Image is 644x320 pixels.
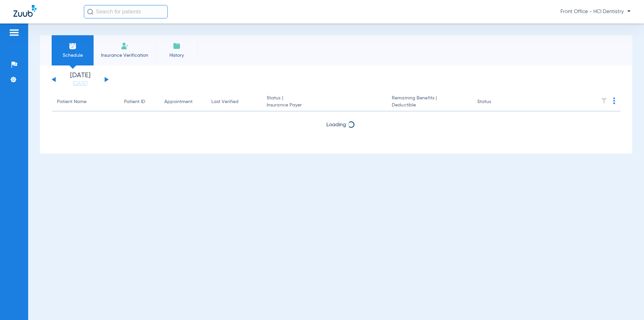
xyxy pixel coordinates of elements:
[60,72,100,87] li: [DATE]
[173,42,181,50] img: History
[99,52,151,59] span: Insurance Verification
[613,97,615,104] img: group-dot-blue.svg
[211,98,238,105] div: Last Verified
[560,8,631,15] span: Front Office - HCI Dentistry
[57,52,89,59] span: Schedule
[164,98,201,105] div: Appointment
[472,93,517,111] th: Status
[326,122,346,128] span: Loading
[267,102,381,109] span: Insurance Payer
[57,98,113,105] div: Patient Name
[161,52,193,59] span: History
[9,29,19,37] img: hamburger-icon
[87,9,93,15] img: Search Icon
[164,98,193,105] div: Appointment
[121,42,129,50] img: Manual Insurance Verification
[60,80,100,87] a: [DATE]
[57,98,87,105] div: Patient Name
[124,98,154,105] div: Patient ID
[261,93,386,111] th: Status |
[392,102,466,109] span: Deductible
[13,5,37,17] img: Zuub Logo
[601,97,607,104] img: filter.svg
[386,93,472,111] th: Remaining Benefits |
[211,98,256,105] div: Last Verified
[84,5,168,18] input: Search for patients
[124,98,145,105] div: Patient ID
[69,42,77,50] img: Schedule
